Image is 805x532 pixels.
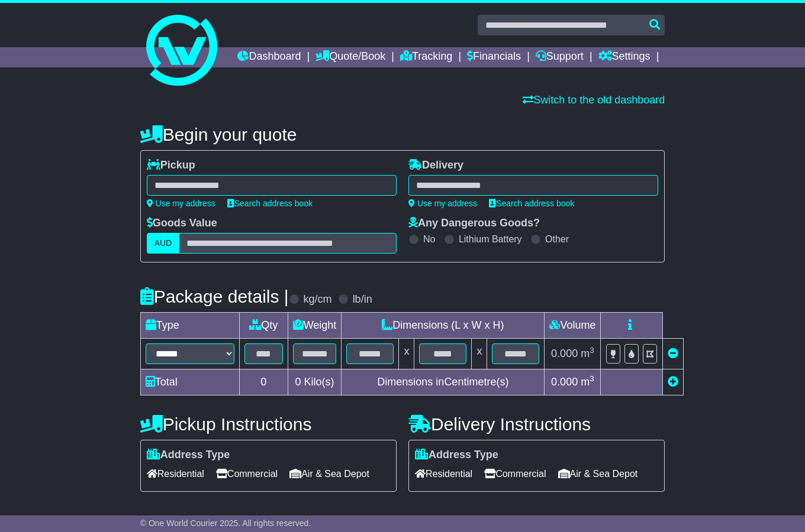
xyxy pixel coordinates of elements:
[295,376,301,388] span: 0
[288,369,342,395] td: Kilo(s)
[140,125,665,144] h4: Begin your quote
[353,293,372,306] label: lb/in
[423,233,435,245] label: No
[216,465,278,483] span: Commercial
[415,449,498,462] label: Address Type
[472,339,487,369] td: x
[288,313,342,339] td: Weight
[239,313,288,339] td: Qty
[551,348,578,359] span: 0.000
[668,348,678,359] a: Remove this item
[237,47,301,67] a: Dashboard
[536,47,584,67] a: Support
[484,465,546,483] span: Commercial
[459,233,522,245] label: Lithium Battery
[489,199,574,208] a: Search address book
[147,217,217,230] label: Goods Value
[545,233,569,245] label: Other
[408,159,463,172] label: Delivery
[315,47,385,67] a: Quote/Book
[581,376,594,388] span: m
[400,47,452,67] a: Tracking
[408,414,665,434] h4: Delivery Instructions
[147,159,195,172] label: Pickup
[399,339,414,369] td: x
[239,369,288,395] td: 0
[304,293,332,306] label: kg/cm
[590,374,594,383] sup: 3
[140,369,239,395] td: Total
[523,94,665,106] a: Switch to the old dashboard
[342,313,545,339] td: Dimensions (L x W x H)
[289,465,369,483] span: Air & Sea Depot
[147,233,180,254] label: AUD
[590,346,594,355] sup: 3
[147,465,204,483] span: Residential
[140,518,311,528] span: © One World Courier 2025. All rights reserved.
[467,47,521,67] a: Financials
[147,449,230,462] label: Address Type
[598,47,651,67] a: Settings
[140,414,397,434] h4: Pickup Instructions
[415,465,472,483] span: Residential
[668,376,678,388] a: Add new item
[558,465,638,483] span: Air & Sea Depot
[140,287,289,306] h4: Package details |
[140,313,239,339] td: Type
[227,199,313,208] a: Search address book
[408,217,540,230] label: Any Dangerous Goods?
[581,348,594,359] span: m
[342,369,545,395] td: Dimensions in Centimetre(s)
[545,313,601,339] td: Volume
[551,376,578,388] span: 0.000
[408,199,477,208] a: Use my address
[147,199,215,208] a: Use my address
